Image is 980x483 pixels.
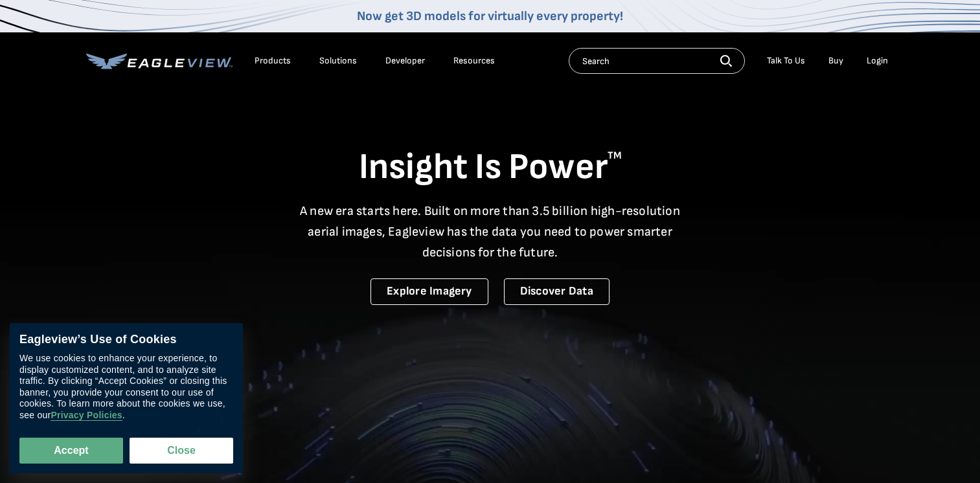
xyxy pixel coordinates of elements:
[569,48,745,74] input: Search
[385,55,425,67] a: Developer
[504,278,610,305] a: Discover Data
[453,55,495,67] div: Resources
[86,145,895,190] h1: Insight Is Power
[828,55,843,67] a: Buy
[292,201,689,263] p: A new era starts here. Built on more than 3.5 billion high-resolution aerial images, Eagleview ha...
[319,55,357,67] div: Solutions
[608,150,622,162] sup: TM
[19,333,233,347] div: Eagleview’s Use of Cookies
[867,55,888,67] div: Login
[51,410,122,421] a: Privacy Policies
[255,55,291,67] div: Products
[370,278,488,305] a: Explore Imagery
[19,354,233,421] div: We use cookies to enhance your experience, to display customized content, and to analyze site tra...
[357,8,623,24] a: Now get 3D models for virtually every property!
[19,438,123,464] button: Accept
[767,55,805,67] div: Talk To Us
[130,438,233,464] button: Close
